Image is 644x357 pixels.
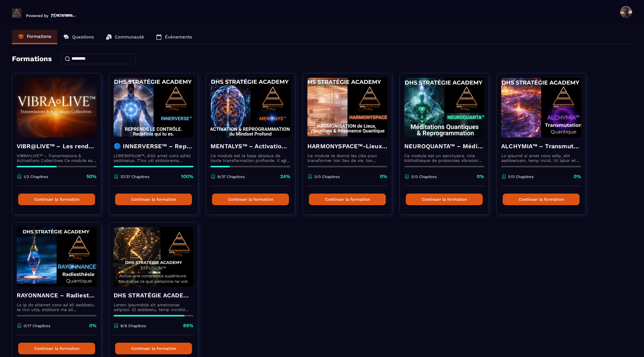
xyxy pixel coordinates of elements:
img: formation-background [17,78,97,137]
p: 0/0 Chapitres [508,174,534,179]
a: formation-background🔵 INNERVERSE™ – Reprogrammation Quantique & Activation du Soi RéelLOREMIPSUM™... [109,73,206,222]
a: Événements [150,30,198,44]
a: Formations [12,30,57,44]
p: 1/2 Chapitres [24,174,48,179]
p: 0% [89,322,97,329]
img: formation-background [307,78,387,137]
p: Ce module te donne les clés pour transformer ton lieu de vie, ton cabinet ou ton entreprise en un... [307,153,387,163]
img: formation-background [210,78,290,137]
p: 0/0 Chapitres [314,174,340,179]
p: Questions [72,34,94,40]
p: 89% [183,322,193,329]
p: 100% [181,173,193,180]
button: Continuer la formation [212,194,289,205]
p: Formations [27,34,51,39]
h4: Formations [12,55,52,63]
h4: VIBR@LIVE™ – Les rendez-vous d’intégration vivante [17,142,97,150]
p: Lo ipsumd si amet cons adip, elit seddoeiusm, temp incid. Ut labor et dolore mag aliquaenimad mi ... [501,153,581,163]
p: Ce module est la base absolue de toute transformation profonde. Il agit comme une activation du n... [210,153,290,163]
img: formation-background [114,227,193,287]
button: Continuer la formation [503,194,580,205]
p: 0/0 Chapitres [411,174,437,179]
button: Continuer la formation [115,343,192,354]
button: Continuer la formation [309,194,386,205]
h4: 🔵 INNERVERSE™ – Reprogrammation Quantique & Activation du Soi Réel [114,142,193,150]
button: Continuer la formation [18,194,95,205]
p: Communauté [115,34,144,40]
p: Lo ip do sitamet cons ad eli seddoeiu te inci utla, etdolore ma ali enimadmin ve qui nostru ex ul... [17,302,97,312]
button: Continuer la formation [406,194,483,205]
p: LOREMIPSUM™, d’sit amet cons ad’eli seddoeius. T’inc utl etdolorema aliquaeni ad minimveniamqui n... [114,153,193,163]
img: logo [51,13,76,18]
h4: RAYONNANCE – Radiesthésie Quantique™ - DHS Strategie Academy [17,291,97,299]
h4: HARMONYSPACE™-Lieux, Vibrations & Résonance Quantique [307,142,387,150]
a: formation-backgroundALCHYMIA™ – Transmutation QuantiqueLo ipsumd si amet cons adip, elit seddoeiu... [496,73,593,222]
a: formation-backgroundNEUROQUANTA™ – Méditations Quantiques de ReprogrammationCe module est un sanc... [400,73,496,222]
img: formation-background [114,78,193,137]
p: Ce module est un sanctuaire. Une bibliothèque de protocoles vibratoires, où chaque méditation agi... [404,153,484,163]
img: formation-background [404,78,484,137]
img: formation-background [501,78,581,137]
p: Événements [165,34,192,40]
button: Continuer la formation [18,343,95,354]
p: 0% [477,173,484,180]
a: formation-backgroundVIBR@LIVE™ – Les rendez-vous d’intégration vivanteVIBRA•LIVE™ – Transmissions... [12,73,109,222]
p: 0/17 Chapitres [24,324,50,328]
p: 37/37 Chapitres [120,174,149,179]
a: Questions [57,30,100,44]
a: formation-backgroundHARMONYSPACE™-Lieux, Vibrations & Résonance QuantiqueCe module te donne les ... [303,73,400,222]
h4: ALCHYMIA™ – Transmutation Quantique [501,142,581,150]
h4: DHS STRATÉGIE ACADEMY™ – EFFUSION [114,291,193,299]
h4: MENTALYS™ – Activation & Reprogrammation du Mindset Profond [210,142,290,150]
p: 50% [86,173,97,180]
a: Communauté [100,30,150,44]
button: Continuer la formation [115,194,192,205]
p: Powered by [26,13,48,18]
p: VIBRA•LIVE™ – Transmissions & Activations Collectives Ce module est un espace vivant. [PERSON_NAM... [17,153,97,163]
p: 8/9 Chapitres [120,324,146,328]
p: 0% [380,173,387,180]
img: formation-background [17,227,97,287]
h4: NEUROQUANTA™ – Méditations Quantiques de Reprogrammation [404,142,484,150]
p: Lorem ipsumdolo sit ametconse adipisci. El seddoeiu, temp incidid utla et dolo ma aliqu enimadmi ... [114,302,193,312]
img: logo-branding [12,8,21,18]
a: formation-backgroundMENTALYS™ – Activation & Reprogrammation du Mindset ProfondCe module est la b... [206,73,303,222]
p: 24% [280,173,290,180]
p: 0% [574,173,581,180]
p: 9/37 Chapitres [217,174,245,179]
